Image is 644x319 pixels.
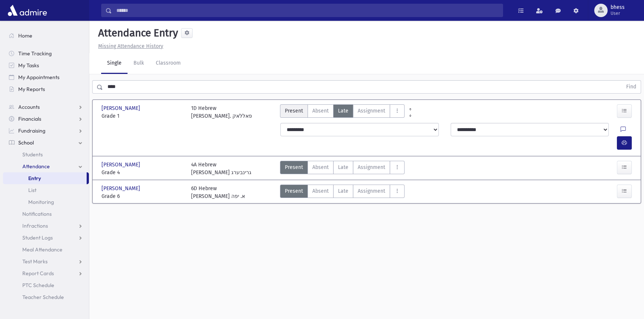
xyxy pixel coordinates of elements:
[102,112,184,120] span: Grade 1
[3,101,89,113] a: Accounts
[312,187,329,195] span: Absent
[280,104,405,120] div: AttTypes
[18,115,41,122] span: Financials
[18,139,34,146] span: School
[18,62,39,69] span: My Tasks
[18,50,52,57] span: Time Tracking
[3,172,87,184] a: Entry
[102,192,184,200] span: Grade 6
[3,83,89,95] a: My Reports
[3,160,89,172] a: Attendance
[22,151,43,158] span: Students
[101,53,128,74] a: Single
[338,187,348,195] span: Late
[3,30,89,42] a: Home
[191,185,245,200] div: 6D Hebrew [PERSON_NAME] א. יפה
[285,107,303,115] span: Present
[622,81,641,93] button: Find
[3,232,89,244] a: Student Logs
[3,113,89,125] a: Financials
[18,32,32,39] span: Home
[3,59,89,71] a: My Tasks
[98,43,163,49] u: Missing Attendance History
[150,53,187,74] a: Classroom
[102,185,142,192] span: [PERSON_NAME]
[28,175,41,182] span: Entry
[3,137,89,149] a: School
[22,211,52,217] span: Notifications
[611,10,625,16] span: User
[3,196,89,208] a: Monitoring
[22,270,54,277] span: Report Cards
[28,187,36,193] span: List
[358,163,385,171] span: Assignment
[95,27,178,39] h5: Attendance Entry
[3,71,89,83] a: My Appointments
[102,169,184,176] span: Grade 4
[3,149,89,160] a: Students
[6,3,49,18] img: AdmirePro
[338,107,348,115] span: Late
[191,104,252,120] div: 1D Hebrew [PERSON_NAME]. פאללאק
[128,53,150,74] a: Bulk
[3,267,89,279] a: Report Cards
[18,127,45,134] span: Fundraising
[95,43,163,49] a: Missing Attendance History
[3,279,89,291] a: PTC Schedule
[102,104,142,112] span: [PERSON_NAME]
[3,125,89,137] a: Fundraising
[285,187,303,195] span: Present
[18,86,45,92] span: My Reports
[3,255,89,267] a: Test Marks
[22,222,48,229] span: Infractions
[22,163,50,170] span: Attendance
[22,246,62,253] span: Meal Attendance
[3,184,89,196] a: List
[102,161,142,169] span: [PERSON_NAME]
[280,161,405,176] div: AttTypes
[18,74,59,81] span: My Appointments
[611,4,625,10] span: bhess
[285,163,303,171] span: Present
[358,107,385,115] span: Assignment
[18,104,40,110] span: Accounts
[22,234,53,241] span: Student Logs
[312,163,329,171] span: Absent
[22,294,64,300] span: Teacher Schedule
[22,282,54,289] span: PTC Schedule
[338,163,348,171] span: Late
[358,187,385,195] span: Assignment
[22,258,48,265] span: Test Marks
[3,220,89,232] a: Infractions
[191,161,251,176] div: 4A Hebrew [PERSON_NAME] גרינבערג
[112,4,503,17] input: Search
[3,291,89,303] a: Teacher Schedule
[312,107,329,115] span: Absent
[3,208,89,220] a: Notifications
[28,199,54,205] span: Monitoring
[280,185,405,200] div: AttTypes
[3,244,89,255] a: Meal Attendance
[3,48,89,59] a: Time Tracking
